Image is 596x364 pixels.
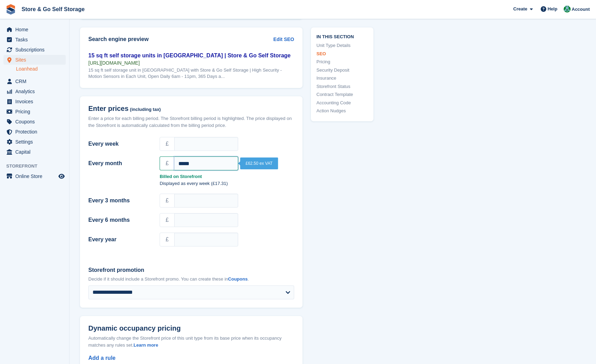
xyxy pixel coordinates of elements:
[15,76,57,86] span: CRM
[88,60,294,66] div: [URL][DOMAIN_NAME]
[88,36,273,42] h2: Search engine preview
[3,137,66,147] a: menu
[316,91,368,98] a: Contract Template
[3,147,66,157] a: menu
[273,36,294,43] a: Edit SEO
[3,107,66,116] a: menu
[3,171,66,181] a: menu
[15,25,57,34] span: Home
[3,25,66,34] a: menu
[3,45,66,55] a: menu
[88,355,115,361] a: Add a rule
[88,159,151,168] label: Every month
[88,196,151,205] label: Every 3 months
[3,117,66,127] a: menu
[160,173,294,180] strong: Billed on Storefront
[15,87,57,96] span: Analytics
[316,83,368,90] a: Storefront Status
[88,105,129,113] span: Enter prices
[316,66,368,73] a: Security Deposit
[15,117,57,127] span: Coupons
[57,172,66,180] a: Preview store
[15,45,57,55] span: Subscriptions
[88,324,181,332] span: Dynamic occupancy pricing
[548,6,557,13] span: Help
[3,87,66,96] a: menu
[15,171,57,181] span: Online Store
[228,276,248,282] a: Coupons
[15,55,57,65] span: Sites
[316,107,368,114] a: Action Nudges
[16,66,66,72] a: Loanhead
[15,147,57,157] span: Capital
[134,342,158,348] a: Learn more
[130,107,161,112] span: (including tax)
[15,127,57,137] span: Protection
[88,115,294,129] div: Enter a price for each billing period. The Storefront billing period is highlighted. The price di...
[316,58,368,65] a: Pricing
[88,266,294,274] label: Storefront promotion
[6,163,69,170] span: Storefront
[15,97,57,106] span: Invoices
[3,97,66,106] a: menu
[19,3,87,15] a: Store & Go Self Storage
[513,6,527,13] span: Create
[15,107,57,116] span: Pricing
[3,127,66,137] a: menu
[316,75,368,82] a: Insurance
[88,235,151,244] label: Every year
[160,180,294,187] p: Displayed as every week (£17.31)
[15,35,57,45] span: Tasks
[564,6,571,13] img: Adeel Hussain
[88,67,294,80] div: 15 sq ft self storage unit in [GEOGRAPHIC_DATA] with Store & Go Self Storage | High Security - Mo...
[88,276,294,283] p: Decide if it should include a Storefront promo. You can create these in .
[316,33,368,39] span: In this section
[88,140,151,148] label: Every week
[88,216,151,224] label: Every 6 months
[88,335,294,348] div: Automatically change the Storefront price of this unit type from its base price when its occupanc...
[316,42,368,49] a: Unit Type Details
[6,4,16,15] img: stora-icon-8386f47178a22dfd0bd8f6a31ec36ba5ce8667c1dd55bd0f319d3a0aa187defe.svg
[3,55,66,65] a: menu
[3,76,66,86] a: menu
[15,137,57,147] span: Settings
[3,35,66,45] a: menu
[316,99,368,106] a: Accounting Code
[88,51,294,60] div: 15 sq ft self storage units in [GEOGRAPHIC_DATA] | Store & Go Self Storage
[316,50,368,57] a: SEO
[572,6,590,13] span: Account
